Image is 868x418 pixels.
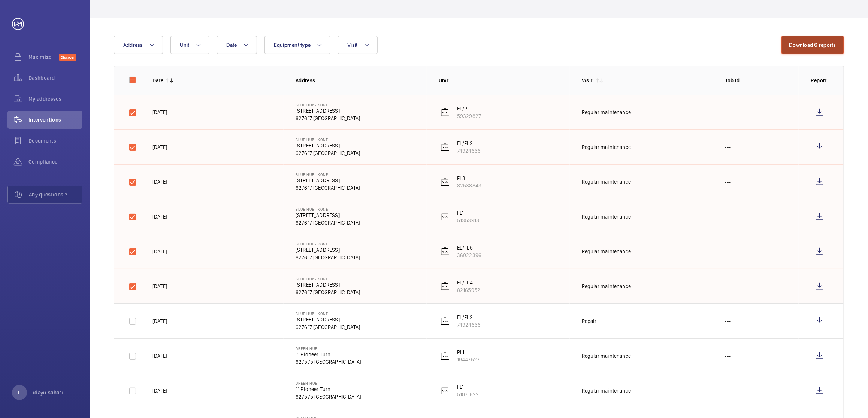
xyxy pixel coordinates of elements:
span: Maximize [28,53,59,61]
p: --- [725,143,731,151]
span: Equipment type [274,42,311,48]
p: --- [725,213,731,220]
p: EL/PL [457,105,481,112]
p: Date [152,77,163,84]
p: --- [725,283,731,290]
p: [DATE] [152,248,167,255]
p: Blue Hub- Kone [296,137,360,142]
p: [STREET_ADDRESS] [296,107,360,115]
p: 19447527 [457,356,480,363]
button: Unit [170,36,209,54]
p: Unit [439,77,570,84]
p: 74924636 [457,147,481,155]
p: --- [725,109,731,116]
p: [DATE] [152,178,167,186]
button: Address [114,36,163,54]
p: [STREET_ADDRESS] [296,142,360,149]
p: [DATE] [152,109,167,116]
p: EL/FL2 [457,314,481,321]
span: Discover [59,54,76,61]
p: FL3 [457,174,481,182]
img: elevator.svg [441,351,450,360]
p: Report [811,77,829,84]
div: Regular maintenance [582,178,631,186]
p: [DATE] [152,317,167,325]
p: 82538843 [457,182,481,189]
p: PL1 [457,348,480,356]
span: My addresses [28,95,82,103]
p: EL/FL2 [457,140,481,147]
p: [DATE] [152,387,167,394]
p: 627617 [GEOGRAPHIC_DATA] [296,149,360,157]
p: 627575 [GEOGRAPHIC_DATA] [296,393,361,400]
p: Blue Hub- Kone [296,277,360,281]
p: 627617 [GEOGRAPHIC_DATA] [296,115,360,122]
div: Regular maintenance [582,248,631,255]
div: Regular maintenance [582,352,631,360]
p: --- [725,178,731,186]
p: [DATE] [152,213,167,220]
p: I- [18,389,21,396]
img: elevator.svg [441,212,450,221]
p: Address [296,77,427,84]
p: [STREET_ADDRESS] [296,177,360,184]
span: Visit [347,42,357,48]
p: [DATE] [152,143,167,151]
div: Regular maintenance [582,213,631,220]
p: --- [725,248,731,255]
img: elevator.svg [441,143,450,152]
p: 627617 [GEOGRAPHIC_DATA] [296,184,360,192]
span: Compliance [28,158,82,165]
span: Any questions ? [29,191,82,198]
p: 627617 [GEOGRAPHIC_DATA] [296,219,360,226]
p: [DATE] [152,352,167,360]
p: 82165952 [457,286,480,294]
p: --- [725,317,731,325]
p: 627617 [GEOGRAPHIC_DATA] [296,289,360,296]
span: Address [123,42,143,48]
p: [STREET_ADDRESS] [296,246,360,254]
img: elevator.svg [441,247,450,256]
p: Blue Hub- Kone [296,103,360,107]
button: Visit [338,36,377,54]
p: FL1 [457,383,479,391]
p: 11 Pioneer Turn [296,351,361,358]
p: EL/FL4 [457,279,480,286]
p: idayu.sahari - [33,389,66,396]
img: elevator.svg [441,317,450,326]
p: [STREET_ADDRESS] [296,281,360,289]
div: Regular maintenance [582,109,631,116]
p: 74924636 [457,321,481,329]
p: 36022396 [457,251,481,259]
p: FL1 [457,209,479,217]
p: 11 Pioneer Turn [296,385,361,393]
p: Blue Hub- Kone [296,172,360,177]
button: Download 6 reports [781,36,844,54]
span: Date [226,42,237,48]
p: [STREET_ADDRESS] [296,316,360,323]
button: Equipment type [264,36,331,54]
div: Regular maintenance [582,387,631,394]
p: Green Hub [296,381,361,385]
p: EL/FL5 [457,244,481,251]
p: Visit [582,77,593,84]
p: 627617 [GEOGRAPHIC_DATA] [296,323,360,331]
img: elevator.svg [441,282,450,291]
span: Interventions [28,116,82,123]
img: elevator.svg [441,108,450,117]
p: 627575 [GEOGRAPHIC_DATA] [296,358,361,366]
button: Date [217,36,257,54]
span: Unit [180,42,190,48]
p: Blue Hub- Kone [296,242,360,246]
p: Job Id [725,77,799,84]
img: elevator.svg [441,177,450,186]
span: Documents [28,137,82,144]
p: Green Hub [296,346,361,351]
p: 627617 [GEOGRAPHIC_DATA] [296,254,360,261]
p: 51353918 [457,217,479,224]
span: Dashboard [28,74,82,82]
img: elevator.svg [441,386,450,395]
div: Regular maintenance [582,143,631,151]
p: 51071622 [457,391,479,398]
p: Blue Hub- Kone [296,311,360,316]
